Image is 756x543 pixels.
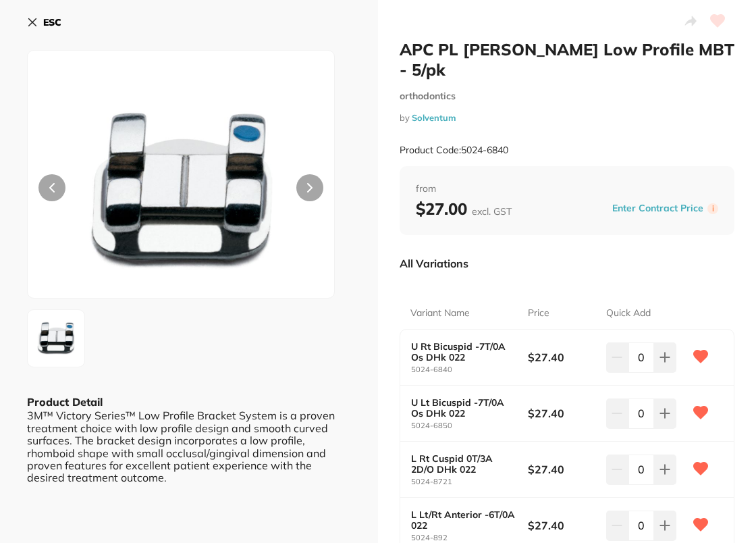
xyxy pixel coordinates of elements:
[528,518,598,533] b: $27.40
[27,11,61,34] button: ESC
[89,84,273,298] img: Y2tldC1qcGc
[528,462,598,477] b: $27.40
[400,257,468,270] p: All Variations
[400,90,734,102] small: orthodontics
[27,395,103,409] b: Product Detail
[400,113,734,123] small: by
[410,307,470,320] p: Variant Name
[416,182,718,196] span: from
[416,199,512,219] b: $27.00
[400,39,734,80] h2: APC PL [PERSON_NAME] Low Profile MBT - 5/pk
[43,16,61,28] b: ESC
[411,341,516,363] b: U Rt Bicuspid -7T/0A Os DHk 022
[27,409,351,484] div: 3M™ Victory Series™ Low Profile Bracket System is a proven treatment choice with low profile desi...
[411,477,528,486] small: 5024-8721
[411,421,528,430] small: 5024-6850
[606,307,651,320] p: Quick Add
[528,307,549,320] p: Price
[472,205,512,217] span: excl. GST
[411,534,528,542] small: 5024-892
[411,509,516,531] b: L Lt/Rt Anterior -6T/0A 022
[411,453,516,475] b: L Rt Cuspid 0T/3A 2D/O DHk 022
[411,397,516,419] b: U Lt Bicuspid -7T/0A Os DHk 022
[608,202,707,215] button: Enter Contract Price
[400,145,508,156] small: Product Code: 5024-6840
[707,203,718,214] label: i
[528,350,598,365] b: $27.40
[32,314,80,363] img: Y2tldC1qcGc
[411,365,528,374] small: 5024-6840
[412,112,456,123] a: Solventum
[528,406,598,421] b: $27.40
